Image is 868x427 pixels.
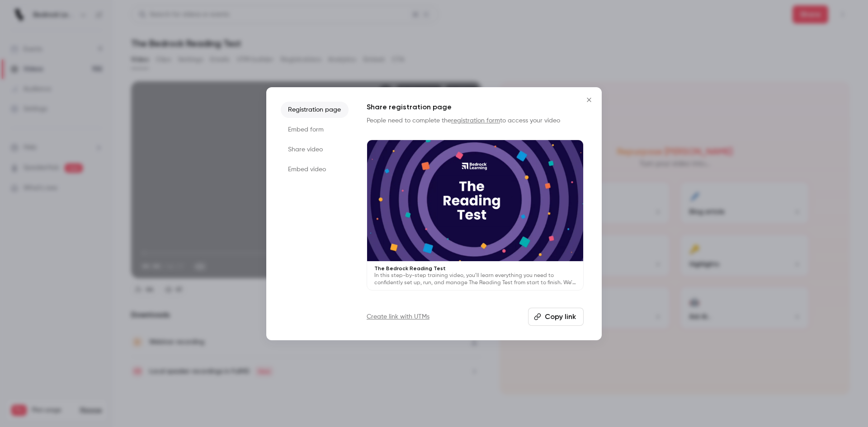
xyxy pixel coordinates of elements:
li: Registration page [281,102,349,118]
h1: Share registration page [367,102,584,113]
p: People need to complete the to access your video [367,116,584,125]
li: Embed video [281,161,349,178]
button: Copy link [528,308,584,326]
a: The Bedrock Reading TestIn this step-by-step training video, you’ll learn everything you need to ... [367,140,584,291]
a: registration form [451,117,500,124]
li: Share video [281,141,349,158]
button: Close [580,91,598,109]
a: Create link with UTMs [367,312,429,321]
p: In this step-by-step training video, you’ll learn everything you need to confidently set up, run,... [374,272,576,286]
li: Embed form [281,122,349,138]
p: The Bedrock Reading Test [374,265,576,272]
